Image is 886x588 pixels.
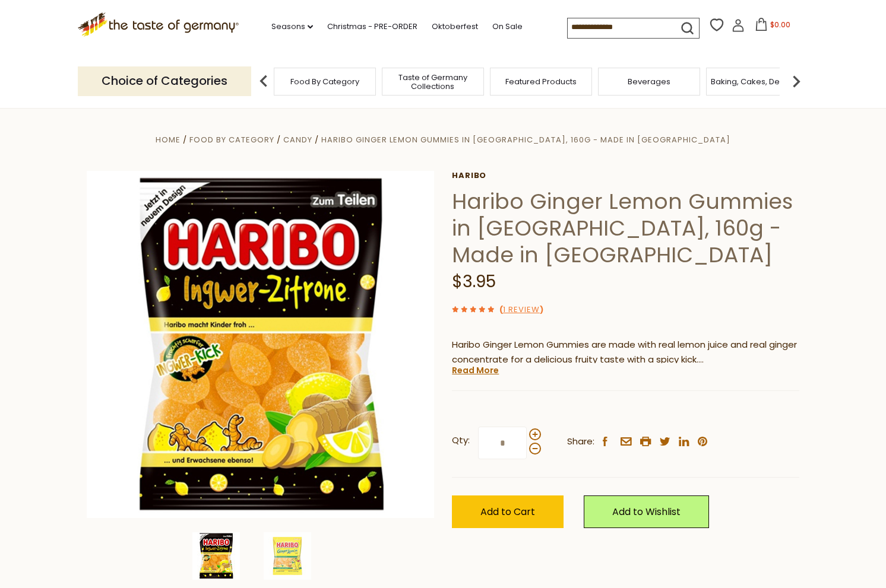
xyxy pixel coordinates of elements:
[499,304,543,315] span: ( )
[87,171,434,518] img: Haribo Ginger Lemon Gummies in Bag, 160g - Made in Germany
[452,495,564,528] button: Add to Cart
[321,134,730,145] a: Haribo Ginger Lemon Gummies in [GEOGRAPHIC_DATA], 160g - Made in [GEOGRAPHIC_DATA]
[492,20,523,33] a: On Sale
[78,66,251,96] p: Choice of Categories
[480,505,535,519] span: Add to Cart
[452,433,470,448] strong: Qty:
[271,20,313,33] a: Seasons
[156,134,181,145] a: Home
[747,18,798,36] button: $0.00
[478,427,527,459] input: Qty:
[503,304,540,316] a: 1 Review
[264,532,311,580] img: Haribo Ginger Lemon Gummies in Bag
[452,338,799,367] p: Haribo Ginger Lemon Gummies are made with real lemon juice and real ginger concentrate for a deli...
[628,77,670,86] a: Beverages
[452,188,799,268] h1: Haribo Ginger Lemon Gummies in [GEOGRAPHIC_DATA], 160g - Made in [GEOGRAPHIC_DATA]
[452,171,799,180] a: Haribo
[505,77,577,86] a: Featured Products
[452,270,496,293] span: $3.95
[252,69,276,93] img: previous arrow
[290,77,359,86] a: Food By Category
[385,73,480,91] a: Taste of Germany Collections
[189,134,274,145] a: Food By Category
[784,69,808,93] img: next arrow
[770,20,790,30] span: $0.00
[567,434,594,449] span: Share:
[192,532,240,580] img: Haribo Ginger Lemon Gummies in Bag, 160g - Made in Germany
[432,20,478,33] a: Oktoberfest
[327,20,417,33] a: Christmas - PRE-ORDER
[584,495,709,528] a: Add to Wishlist
[452,364,499,376] a: Read More
[711,77,803,86] a: Baking, Cakes, Desserts
[283,134,312,145] a: Candy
